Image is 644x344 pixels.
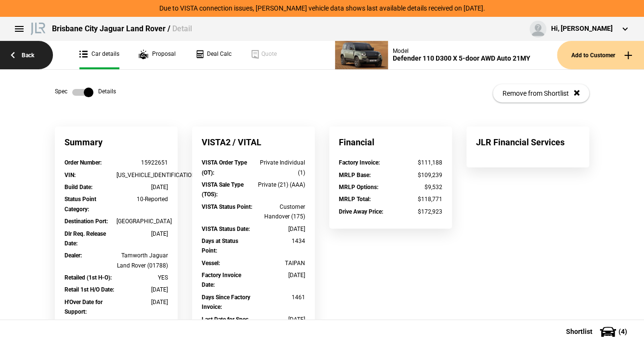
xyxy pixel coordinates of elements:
div: Private Individual (1) [254,158,306,178]
strong: VISTA Status Point : [202,204,252,210]
div: $111,188 [391,158,443,167]
div: YES [116,273,168,282]
div: 10-Reported [116,194,168,204]
strong: Drive Away Price : [339,208,383,215]
div: Brisbane City Jaguar Land Rover / [52,24,192,34]
div: [DATE] [254,224,306,234]
button: Remove from Shortlist [493,84,589,102]
strong: Dealer : [64,252,82,259]
strong: Factory Invoice : [339,159,380,166]
div: 1461 [254,293,306,302]
a: Deal Calc [195,41,232,69]
strong: Retailed (1st H-O) : [64,274,112,281]
div: [DATE] [116,182,168,192]
div: Financial [329,127,452,158]
strong: Status Point Category : [64,196,96,212]
div: TAIPAN [254,258,306,268]
strong: Factory Invoice Date : [202,272,241,288]
div: [DATE] [254,315,306,324]
div: [DATE] [254,270,306,280]
div: $118,771 [391,194,443,204]
div: Summary [55,127,178,158]
strong: Last Date for Spec. Change : [202,316,250,332]
div: Model [393,48,530,54]
strong: Days Since Factory Invoice : [202,294,250,310]
div: [DATE] [116,229,168,239]
button: Add to Customer [557,41,644,69]
div: Spec Details [55,88,116,97]
div: Hi, [PERSON_NAME] [551,24,613,34]
strong: Order Number : [64,159,102,166]
strong: Build Date : [64,184,92,191]
strong: VISTA Order Type (OT) : [202,159,247,176]
strong: Vessel : [202,260,220,267]
div: JLR Financial Services [466,127,589,158]
div: [DATE] [116,297,168,307]
div: VISTA2 / VITAL [192,127,315,158]
strong: MRLP Options : [339,184,378,191]
div: [DATE] [116,285,168,294]
strong: H'Over Date for Support : [64,299,103,315]
strong: VISTA Status Date : [202,226,250,232]
span: Shortlist [566,328,592,335]
div: $109,239 [391,170,443,180]
div: [GEOGRAPHIC_DATA] [116,217,168,226]
strong: Days at Status Point : [202,238,238,254]
img: landrover.png [29,21,47,35]
strong: MRLP Total : [339,196,371,203]
strong: Retail 1st H/O Date : [64,286,114,293]
div: 1434 [254,236,306,246]
div: 15922651 [116,158,168,167]
strong: Destination Port : [64,218,108,225]
div: Defender 110 D300 X 5-door AWD Auto 21MY [393,54,530,63]
div: Private (21) (AAA) [254,180,306,190]
div: [US_VEHICLE_IDENTIFICATION_NUMBER] [116,170,168,180]
span: ( 4 ) [618,328,627,335]
span: Detail [172,24,192,33]
div: $172,923 [391,207,443,217]
strong: MRLP Base : [339,172,371,178]
div: Tamworth Jaguar Land Rover (01788) [116,251,168,270]
strong: VIN : [64,172,76,178]
div: Customer Handover (175) [254,202,306,222]
a: Proposal [139,41,176,69]
strong: Dlr Req. Release Date : [64,230,106,247]
button: Shortlist(4) [552,319,644,344]
div: $9,532 [391,182,443,192]
strong: VISTA Sale Type (TOS) : [202,181,244,198]
a: Car details [79,41,119,69]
